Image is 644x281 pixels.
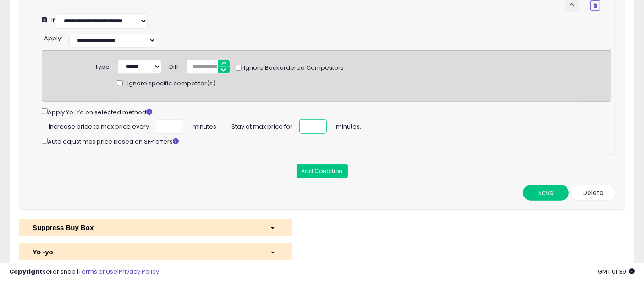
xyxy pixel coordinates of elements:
a: Terms of Use [78,267,117,276]
div: Type: [95,60,111,72]
div: seller snap | | [9,268,159,276]
div: Yo -yo [26,247,263,257]
div: Diff: [169,60,180,72]
a: Privacy Policy [119,267,159,276]
span: Stay at max price for [231,119,292,131]
button: Suppress Buy Box [19,219,292,236]
div: Apply Yo-Yo on selected method [42,107,611,117]
div: Auto adjust max price based on SFP offers [42,136,611,146]
div: : [44,31,62,43]
button: Save [523,185,569,201]
i: Remove Condition [593,3,597,8]
button: Yo -yo [19,243,292,260]
button: Delete [570,185,616,201]
span: Ignore Backordered Competitors [242,64,344,73]
span: Apply [44,34,61,43]
strong: Copyright [9,267,43,276]
span: 2025-08-18 01:39 GMT [598,267,635,276]
div: Suppress Buy Box [26,223,263,232]
span: Increase price to max price every [49,119,149,131]
span: minutes. [193,119,218,131]
span: minutes. [336,119,361,131]
span: Ignore specific competitor(s) [127,79,215,88]
button: Add Condition [297,164,348,178]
